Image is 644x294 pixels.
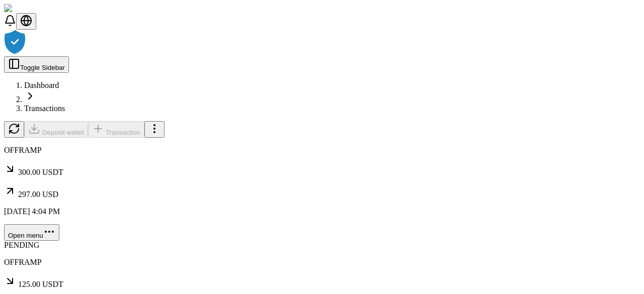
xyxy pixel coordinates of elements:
[4,4,64,13] img: ShieldPay Logo
[4,241,640,250] div: PENDING
[4,163,640,177] p: 300.00 USDT
[4,56,69,73] button: Toggle Sidebar
[4,275,640,289] p: 125.00 USDT
[106,129,140,136] span: Transaction
[24,121,88,138] button: Deposit wallet
[8,232,43,239] span: Open menu
[20,64,65,71] span: Toggle Sidebar
[24,81,59,89] a: Dashboard
[4,81,640,113] nav: breadcrumb
[88,121,145,138] button: Transaction
[4,207,640,216] p: [DATE] 4:04 PM
[24,104,65,113] a: Transactions
[4,258,640,267] p: OFFRAMP
[4,224,59,241] button: Open menu
[4,185,640,199] p: 297.00 USD
[42,129,84,136] span: Deposit wallet
[4,146,640,155] p: OFFRAMP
